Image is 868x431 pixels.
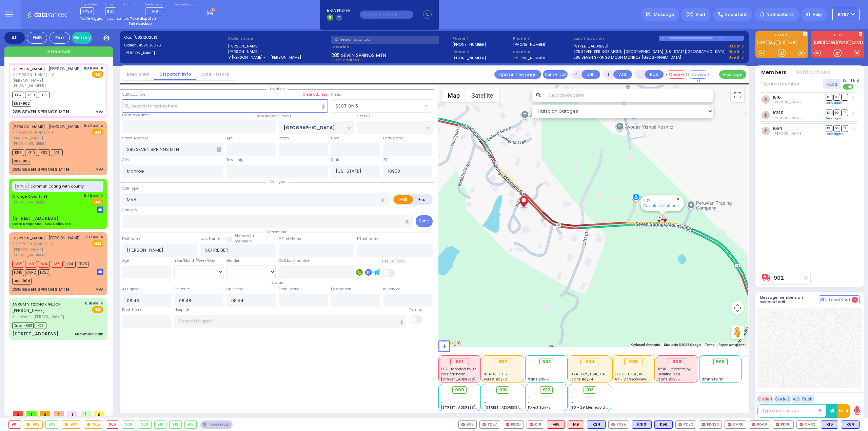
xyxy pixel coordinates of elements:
[24,421,43,428] div: 902
[122,208,137,213] label: Call Info
[731,89,744,102] button: Toggle fullscreen view
[513,55,547,60] label: [PHONE_NUMBER]
[100,235,103,240] span: ✕
[757,40,767,45] a: K64
[728,49,744,55] a: Use this
[452,36,511,41] span: Phone 1
[611,423,615,426] img: red-radio-icon.svg
[484,377,507,382] span: Forest Bay-2
[94,411,104,416] span: 0
[122,99,328,112] input: Search location here
[668,358,686,366] div: 906
[757,395,773,403] button: Code 1
[25,269,37,276] span: CAR2
[331,100,423,112] span: SECTION 5
[518,189,530,209] div: JOEL SCHREIBER
[441,367,479,372] span: KY6 - reported by KY71
[843,83,854,90] label: Turn off text
[383,157,388,163] label: ZIP
[256,113,276,118] label: Save as POI
[122,258,129,263] label: Age
[38,149,50,156] span: K83
[506,423,509,426] img: red-radio-icon.svg
[25,261,37,268] span: M9
[12,83,46,89] span: [PHONE_NUMBER]
[728,423,731,426] img: red-radio-icon.svg
[226,157,243,163] label: Township
[331,52,386,57] span: 285 SEVEN SPRINGS MTN
[581,70,600,79] button: UNIT
[12,124,45,129] a: [PERSON_NAME]
[841,420,860,429] div: BLS
[62,421,81,428] div: 904
[819,295,860,304] button: Internal Chat 4
[850,40,863,45] a: CAR2
[77,261,88,268] span: FD25
[47,48,70,55] span: + New call
[484,372,507,377] span: K64, K310, K16
[774,395,791,403] button: Code 2
[124,35,225,40] label: Cad:
[382,259,406,264] label: Use Callback
[654,420,673,429] div: BLS
[852,297,858,303] span: 4
[466,89,499,102] button: Show satellite imagery
[12,314,83,320] span: ר' שלמה - ר' [PERSON_NAME]
[26,411,37,416] span: 1
[545,89,714,102] input: Search location
[133,35,159,40] span: [0821202513]
[50,32,70,44] div: Fire
[97,207,103,213] img: message-box.svg
[38,92,50,98] span: K16
[643,198,650,203] a: 902
[678,423,682,426] img: red-radio-icon.svg
[12,149,24,156] span: K56
[51,261,63,268] span: M8
[778,40,786,45] a: K16
[54,411,64,416] span: 2
[767,12,794,18] span: Notifications
[38,261,50,268] span: M16
[528,377,550,382] span: Sanz Bay-6
[12,286,69,293] div: 285 SEVEN SPRINGS MTN
[383,287,400,292] label: In Service
[811,34,864,38] label: KJFD
[235,233,254,238] small: Share with
[452,42,486,47] label: [PHONE_NUMBER]
[547,420,565,429] div: ALS
[773,115,803,120] span: Lipa Blumenthal
[813,12,822,18] span: Help
[174,287,190,292] label: En Route
[105,3,116,7] label: Lines
[84,66,98,71] span: 8:48 AM
[31,183,84,189] span: communicating with county
[360,11,413,19] input: (000)000-00000
[122,92,145,97] label: Call Location
[48,66,81,72] span: [PERSON_NAME]
[654,11,674,18] span: Message
[383,136,402,141] label: Entry Code
[9,421,21,428] div: 901
[12,308,45,313] span: [PERSON_NAME]
[394,195,413,204] label: EMS
[92,129,103,135] span: EMS
[136,42,161,48] span: 8452068076
[155,421,166,428] div: 910
[568,420,584,429] div: ALS
[67,411,77,416] span: 1
[530,423,533,426] img: red-radio-icon.svg
[728,55,744,60] a: Use this
[268,280,287,285] span: Status
[719,70,746,79] button: Message
[624,358,643,366] div: 905
[25,92,37,98] span: K310
[826,110,832,116] span: DR
[327,7,350,14] span: BRIA Phone
[666,70,687,79] button: Code-1
[776,423,779,426] img: red-radio-icon.svg
[75,332,103,337] div: Abdominal Pain
[124,3,139,7] label: Night unit
[122,113,149,118] label: Location Name
[106,421,119,428] div: 906
[279,114,291,119] label: Cross 1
